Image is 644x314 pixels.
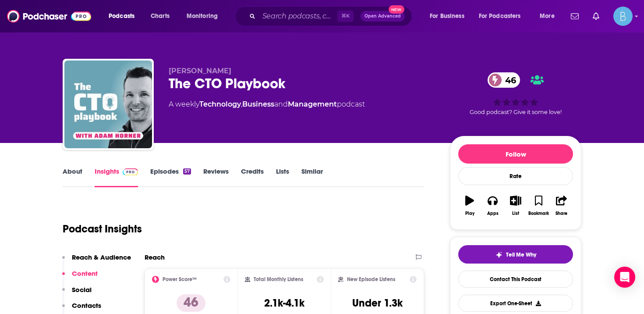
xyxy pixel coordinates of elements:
div: Search podcasts, credits, & more... [243,6,421,26]
a: 46 [488,72,520,88]
a: Reviews [203,167,229,187]
a: Charts [145,9,175,23]
a: Contact This Podcast [458,271,573,288]
button: Apps [481,190,504,221]
button: open menu [534,9,566,23]
div: Open Intercom Messenger [614,267,635,288]
img: Podchaser - Follow, Share and Rate Podcasts [7,8,91,25]
a: Technology [199,100,241,108]
p: Content [72,269,98,278]
p: 46 [177,294,205,312]
a: Episodes57 [150,167,191,187]
h2: Power Score™ [163,276,197,282]
a: InsightsPodchaser Pro [95,167,138,187]
button: Content [62,269,98,285]
button: open menu [103,9,146,23]
p: Reach & Audience [72,253,131,261]
button: Export One-Sheet [458,295,573,312]
button: Bookmark [527,190,550,221]
h2: Total Monthly Listens [254,276,303,282]
button: Follow [458,144,573,164]
img: User Profile [613,7,633,26]
button: open menu [473,9,534,23]
h1: Podcast Insights [63,222,142,235]
div: A weekly podcast [169,99,365,110]
h3: 2.1k-4.1k [264,296,304,310]
h2: Reach [145,253,165,261]
button: Play [458,190,481,221]
a: Credits [241,167,264,187]
div: Apps [487,211,499,216]
input: Search podcasts, credits, & more... [259,9,337,23]
img: tell me why sparkle [495,251,502,258]
img: The CTO Playbook [64,61,152,148]
span: , [241,100,242,108]
span: Logged in as BLASTmedia [613,7,633,26]
p: Contacts [72,301,101,310]
div: Rate [458,167,573,185]
p: Social [72,285,92,294]
div: Share [556,211,567,216]
button: tell me why sparkleTell Me Why [458,245,573,264]
button: Share [550,190,573,221]
span: ⌘ K [337,11,354,22]
a: Lists [276,167,289,187]
span: Tell Me Why [506,251,536,258]
button: Show profile menu [613,7,633,26]
a: Show notifications dropdown [567,9,582,24]
button: Reach & Audience [62,253,131,269]
span: For Business [430,10,464,22]
span: For Podcasters [479,10,521,22]
span: Open Advanced [364,14,401,18]
span: Monitoring [187,10,218,22]
h3: Under 1.3k [352,296,403,310]
span: Charts [151,10,170,22]
div: 57 [183,168,191,175]
button: open menu [180,9,229,23]
button: List [504,190,527,221]
a: Show notifications dropdown [589,9,603,24]
h2: New Episode Listens [347,276,395,282]
span: and [274,100,288,108]
a: Similar [301,167,323,187]
span: Good podcast? Give it some love! [470,109,562,115]
div: 46Good podcast? Give it some love! [450,67,581,121]
span: New [389,5,404,14]
div: List [512,211,519,216]
button: Open AdvancedNew [361,11,405,21]
span: More [540,10,555,22]
div: Bookmark [528,211,549,216]
span: 46 [496,72,520,88]
button: open menu [424,9,475,23]
span: Podcasts [109,10,134,22]
a: Management [288,100,337,108]
div: Play [465,211,474,216]
img: Podchaser Pro [123,168,138,175]
a: Business [242,100,274,108]
a: About [63,167,82,187]
span: [PERSON_NAME] [169,67,231,75]
button: Social [62,285,92,302]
